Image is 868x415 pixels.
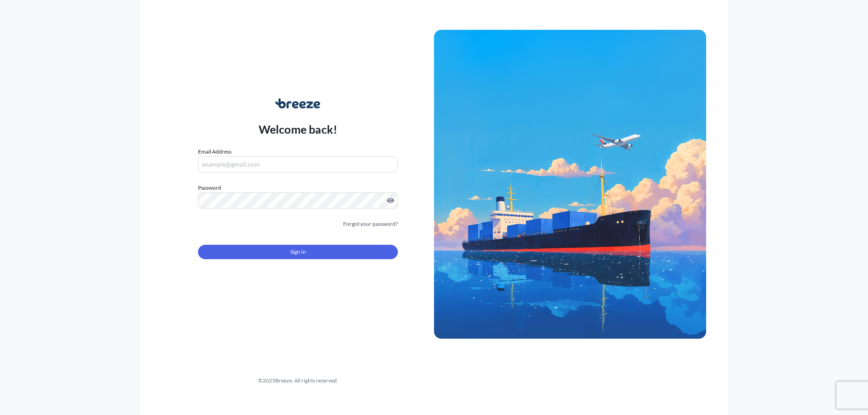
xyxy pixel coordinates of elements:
[290,247,306,256] span: Sign In
[198,147,231,156] label: Email Address
[198,156,398,173] input: example@gmail.com
[198,183,398,192] label: Password
[343,219,398,228] a: Forgot your password?
[434,30,706,339] img: Ship illustration
[387,197,394,204] button: Show password
[198,245,398,259] button: Sign In
[162,376,434,385] div: © 2025 Breeze. All rights reserved.
[259,122,338,136] p: Welcome back!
